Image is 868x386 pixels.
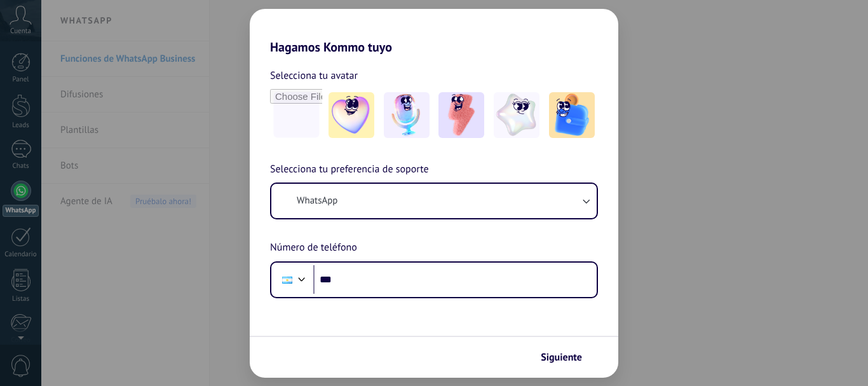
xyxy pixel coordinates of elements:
img: -3.jpeg [438,92,484,138]
button: Siguiente [535,347,599,368]
img: -1.jpeg [329,92,374,138]
button: WhatsApp [271,184,597,218]
img: -2.jpeg [384,92,430,138]
img: -4.jpeg [494,92,539,138]
img: -5.jpeg [549,92,595,138]
span: Número de teléfono [270,240,357,256]
span: Siguiente [541,353,582,362]
span: WhatsApp [297,195,337,207]
h2: Hagamos Kommo tuyo [250,9,618,55]
div: Argentina: + 54 [275,266,299,293]
span: Selecciona tu preferencia de soporte [270,162,429,178]
span: Selecciona tu avatar [270,67,358,84]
